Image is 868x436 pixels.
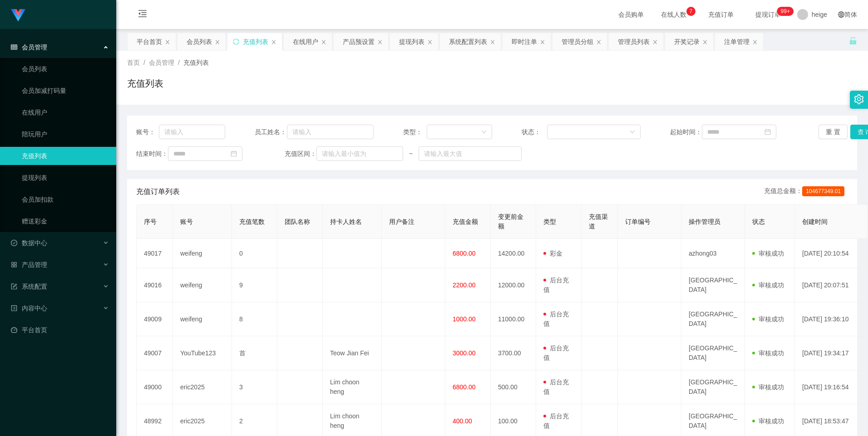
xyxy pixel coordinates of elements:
div: 平台首页 [137,33,162,50]
span: 产品管理 [11,261,47,268]
td: YouTube123 [173,336,232,370]
td: Lim choon heng [323,370,382,404]
input: 请输入最小值为 [316,146,403,161]
i: 图标: close [652,39,658,45]
span: 用户备注 [389,218,414,225]
span: 结束时间： [136,149,168,159]
span: 系统配置 [11,283,47,290]
span: 2200.00 [453,281,476,289]
a: 提现列表 [22,169,109,187]
td: 500.00 [491,370,536,404]
td: [DATE] 20:07:51 [795,268,868,302]
span: 账号 [180,218,193,225]
span: 账号： [136,127,159,137]
span: 彩金 [543,250,562,257]
span: 充值区间： [285,149,316,159]
span: 起始时间： [670,127,702,137]
span: 在线人数 [656,11,691,18]
div: 管理员列表 [618,33,650,50]
span: 后台充值 [543,344,569,361]
i: 图标: close [540,39,545,45]
span: 6800.00 [453,383,476,391]
td: [DATE] 19:34:17 [795,336,868,370]
i: 图标: setting [854,94,864,104]
input: 请输入 [287,125,374,139]
span: 会员管理 [11,44,47,51]
td: weifeng [173,268,232,302]
i: 图标: appstore-o [11,262,17,268]
span: 持卡人姓名 [330,218,362,225]
span: 数据中心 [11,239,47,247]
span: 审核成功 [752,383,784,391]
p: 7 [689,7,692,16]
div: 开奖记录 [674,33,700,50]
td: 3 [232,370,277,404]
input: 请输入 [159,125,225,139]
td: 3700.00 [491,336,536,370]
i: 图标: close [702,39,708,45]
td: 49009 [137,302,173,336]
i: 图标: global [838,11,844,18]
i: 图标: menu-fold [127,0,158,29]
span: 创建时间 [802,218,828,225]
div: 管理员分组 [562,33,593,50]
span: 内容中心 [11,305,47,312]
span: / [143,59,145,66]
i: 图标: check-circle-o [11,240,17,246]
i: 图标: down [481,129,487,136]
img: logo.9652507e.png [11,9,25,22]
td: [DATE] 20:10:54 [795,239,868,268]
td: [DATE] 19:36:10 [795,302,868,336]
span: 审核成功 [752,349,784,357]
span: 1000.00 [453,315,476,323]
button: 重 置 [819,125,848,139]
i: 图标: close [427,39,433,45]
span: 后台充值 [543,310,569,327]
span: 类型 [543,218,556,225]
span: 审核成功 [752,417,784,425]
i: 图标: form [11,283,17,290]
td: 49016 [137,268,173,302]
td: 12000.00 [491,268,536,302]
div: 注单管理 [724,33,750,50]
div: 即时注单 [512,33,537,50]
span: 3000.00 [453,349,476,357]
i: 图标: calendar [764,129,771,135]
h1: 充值列表 [127,77,163,90]
i: 图标: table [11,44,17,50]
i: 图标: close [490,39,495,45]
td: 8 [232,302,277,336]
a: 充值列表 [22,147,109,165]
td: 0 [232,239,277,268]
td: azhong03 [681,239,745,268]
span: 充值列表 [183,59,209,66]
a: 在线用户 [22,103,109,121]
div: 会员列表 [187,33,212,50]
sup: 1109 [777,7,794,16]
span: 员工姓名： [255,127,286,137]
div: 在线用户 [293,33,318,50]
i: 图标: calendar [231,150,237,157]
span: 审核成功 [752,250,784,257]
a: 图标: dashboard平台首页 [11,321,109,339]
span: 订单编号 [625,218,651,225]
i: 图标: profile [11,305,17,311]
span: 首页 [127,59,140,66]
span: 序号 [144,218,157,225]
span: 状态： [522,127,547,137]
span: ~ [403,149,419,159]
div: 产品预设置 [343,33,375,50]
td: 49000 [137,370,173,404]
div: 充值列表 [243,33,268,50]
span: 6800.00 [453,250,476,257]
span: 变更前金额 [498,213,523,230]
i: 图标: close [321,39,326,45]
span: 充值渠道 [589,213,608,230]
a: 会员列表 [22,60,109,78]
td: 49017 [137,239,173,268]
span: 充值订单列表 [136,186,180,197]
td: 11000.00 [491,302,536,336]
td: 49007 [137,336,173,370]
div: 充值总金额： [764,186,848,197]
td: Teow Jian Fei [323,336,382,370]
